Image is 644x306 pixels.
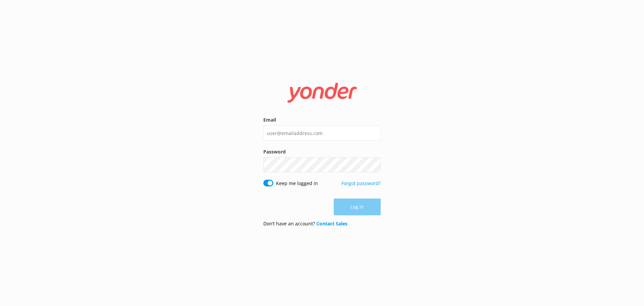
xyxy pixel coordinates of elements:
a: Forgot password? [341,180,381,186]
input: user@emailaddress.com [263,126,381,141]
a: Contact Sales [316,220,347,227]
p: Don’t have an account? [263,220,347,227]
label: Password [263,148,381,156]
label: Keep me logged in [276,180,318,187]
label: Email [263,116,381,124]
button: Show password [367,158,381,172]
